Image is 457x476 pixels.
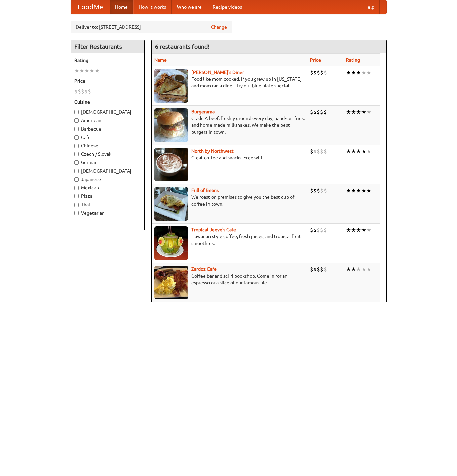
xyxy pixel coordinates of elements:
[154,233,305,247] p: Hawaiian style coffee, fresh juices, and tropical fruit smoothies.
[351,187,356,194] li: ★
[74,169,79,173] input: [DEMOGRAPHIC_DATA]
[313,226,317,234] li: $
[154,69,188,103] img: sallys.jpg
[74,57,141,64] h5: Rating
[323,266,327,273] li: $
[154,194,305,207] p: We roast on premises to give you the best cup of coffee in town.
[154,76,305,89] p: Food like mom cooked, if you grew up in [US_STATE] and mom ran a diner. Try our blue plate special!
[320,187,323,194] li: $
[74,127,79,131] input: Barbecue
[317,226,320,234] li: $
[74,177,79,182] input: Japanese
[310,187,313,194] li: $
[74,144,79,148] input: Chinese
[346,187,351,194] li: ★
[310,148,313,155] li: $
[84,67,89,74] li: ★
[74,186,79,190] input: Mexican
[351,266,356,273] li: ★
[313,148,317,155] li: $
[154,266,188,299] img: zardoz.jpg
[74,201,141,208] label: Thai
[191,109,215,114] b: Burgerama
[78,88,81,95] li: $
[191,148,234,154] b: North by Northwest
[361,266,366,273] li: ★
[74,78,141,84] h5: Price
[74,211,79,215] input: Vegetarian
[317,187,320,194] li: $
[310,108,313,116] li: $
[191,70,244,75] a: [PERSON_NAME]'s Diner
[351,226,356,234] li: ★
[320,226,323,234] li: $
[74,184,141,191] label: Mexican
[191,188,219,193] a: Full of Beans
[366,108,371,116] li: ★
[71,0,110,14] a: FoodMe
[366,187,371,194] li: ★
[356,69,361,76] li: ★
[94,67,100,74] li: ★
[154,272,305,286] p: Coffee bar and sci-fi bookshop. Come in for an espresso or a slice of our famous pie.
[154,187,188,221] img: beans.jpg
[361,69,366,76] li: ★
[79,67,84,74] li: ★
[154,154,305,161] p: Great coffee and snacks. Free wifi.
[359,0,380,14] a: Help
[81,88,84,95] li: $
[74,159,141,166] label: German
[133,0,172,14] a: How it works
[84,88,88,95] li: $
[154,148,188,181] img: north.jpg
[323,187,327,194] li: $
[356,226,361,234] li: ★
[320,266,323,273] li: $
[310,57,321,63] a: Price
[351,69,356,76] li: ★
[154,226,188,260] img: jeeves.jpg
[317,69,320,76] li: $
[74,110,79,114] input: [DEMOGRAPHIC_DATA]
[191,266,217,272] a: Zardoz Cafe
[320,69,323,76] li: $
[74,88,78,95] li: $
[71,21,232,33] div: Deliver to: [STREET_ADDRESS]
[74,194,79,198] input: Pizza
[74,142,141,149] label: Chinese
[313,69,317,76] li: $
[323,148,327,155] li: $
[346,148,351,155] li: ★
[74,151,141,157] label: Czech / Slovak
[361,226,366,234] li: ★
[74,67,79,74] li: ★
[351,148,356,155] li: ★
[323,108,327,116] li: $
[366,266,371,273] li: ★
[74,134,141,141] label: Cafe
[317,148,320,155] li: $
[191,227,236,232] b: Tropical Jeeve's Cafe
[74,210,141,216] label: Vegetarian
[154,108,188,142] img: burgerama.jpg
[351,108,356,116] li: ★
[356,148,361,155] li: ★
[317,108,320,116] li: $
[313,187,317,194] li: $
[310,69,313,76] li: $
[74,152,79,156] input: Czech / Slovak
[74,135,79,140] input: Cafe
[74,117,141,124] label: American
[74,203,79,207] input: Thai
[320,148,323,155] li: $
[313,266,317,273] li: $
[346,266,351,273] li: ★
[74,193,141,199] label: Pizza
[346,57,360,63] a: Rating
[155,43,210,50] ng-pluralize: 6 restaurants found!
[71,40,144,53] h4: Filter Restaurants
[310,266,313,273] li: $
